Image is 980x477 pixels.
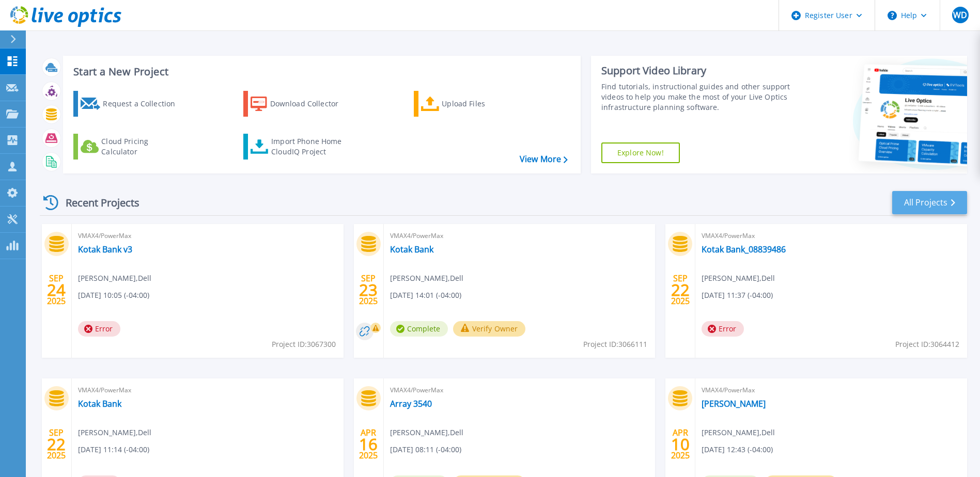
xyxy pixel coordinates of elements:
span: [DATE] 08:11 (-04:00) [390,444,461,455]
span: [DATE] 11:37 (-04:00) [702,290,773,301]
span: VMAX4/PowerMax [78,230,337,242]
button: Verify Owner [453,321,526,337]
a: Cloud Pricing Calculator [73,134,189,160]
a: Kotak Bank v3 [78,244,132,255]
a: Kotak Bank [390,244,433,255]
span: 23 [359,285,378,294]
span: Project ID: 3066111 [583,339,647,350]
span: 10 [671,440,690,449]
span: VMAX4/PowerMax [702,385,961,396]
a: View More [520,154,568,164]
div: Cloud Pricing Calculator [101,136,184,157]
span: WD [953,11,967,19]
span: [DATE] 12:43 (-04:00) [702,444,773,455]
span: [DATE] 10:05 (-04:00) [78,290,149,301]
a: Kotak Bank [78,399,121,409]
span: [PERSON_NAME] , Dell [390,427,463,438]
h3: Start a New Project [73,66,567,77]
span: 24 [47,285,66,294]
a: [PERSON_NAME] [702,399,766,409]
span: [DATE] 11:14 (-04:00) [78,444,149,455]
div: Upload Files [442,93,524,114]
a: Upload Files [414,91,529,117]
span: [PERSON_NAME] , Dell [78,427,151,438]
div: APR 2025 [359,425,378,463]
span: VMAX4/PowerMax [390,230,649,242]
div: SEP 2025 [46,425,66,463]
span: VMAX4/PowerMax [78,385,337,396]
span: [PERSON_NAME] , Dell [702,427,775,438]
span: Project ID: 3064412 [895,339,959,350]
span: [PERSON_NAME] , Dell [78,273,151,284]
span: [PERSON_NAME] , Dell [390,273,463,284]
a: Kotak Bank_08839486 [702,244,786,255]
span: Project ID: 3067300 [272,339,336,350]
a: Explore Now! [601,142,680,163]
span: [PERSON_NAME] , Dell [702,273,775,284]
span: Complete [390,321,448,337]
div: Support Video Library [601,64,793,77]
div: Import Phone Home CloudIQ Project [271,136,352,157]
div: SEP 2025 [671,271,690,309]
span: Error [78,321,120,337]
span: Error [702,321,744,337]
a: Request a Collection [73,91,189,117]
span: 22 [671,285,690,294]
a: All Projects [892,191,967,214]
div: Download Collector [270,93,353,114]
span: 16 [359,440,378,449]
span: 22 [47,440,66,449]
a: Array 3540 [390,399,432,409]
a: Download Collector [243,91,359,117]
div: SEP 2025 [359,271,378,309]
span: VMAX4/PowerMax [390,385,649,396]
div: Find tutorials, instructional guides and other support videos to help you make the most of your L... [601,82,793,113]
span: VMAX4/PowerMax [702,230,961,242]
div: SEP 2025 [46,271,66,309]
span: [DATE] 14:01 (-04:00) [390,290,461,301]
div: Recent Projects [40,190,153,215]
div: APR 2025 [671,425,690,463]
div: Request a Collection [103,93,185,114]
